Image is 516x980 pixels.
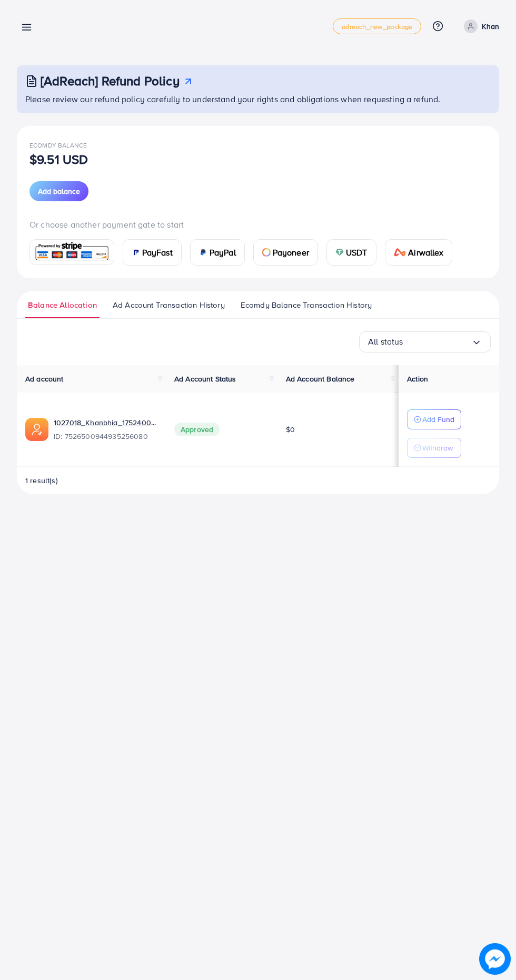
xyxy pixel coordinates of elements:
[326,239,376,266] a: cardUSDT
[29,239,114,265] a: card
[113,299,225,311] span: Ad Account Transaction History
[241,299,372,311] span: Ecomdy Balance Transaction History
[403,334,471,350] input: Search for option
[29,181,88,201] button: Add balance
[407,409,461,429] button: Add Fund
[41,73,180,89] h3: [AdReach] Refund Policy
[29,141,87,150] span: Ecomdy Balance
[142,246,173,259] span: PayFast
[286,424,295,435] span: $0
[262,248,271,257] img: card
[54,431,157,442] span: ID: 7526500944935256080
[273,246,309,259] span: Payoneer
[33,241,111,263] img: card
[333,18,421,34] a: adreach_new_package
[199,248,207,257] img: card
[286,374,355,384] span: Ad Account Balance
[422,442,453,454] p: Withdraw
[174,423,220,436] span: Approved
[408,246,443,259] span: Airwallex
[38,186,80,197] span: Add balance
[174,374,236,384] span: Ad Account Status
[480,944,510,974] img: image
[342,23,412,30] span: adreach_new_package
[359,331,491,352] div: Search for option
[253,239,318,266] a: cardPayoneer
[422,413,454,426] p: Add Fund
[54,417,157,442] div: <span class='underline'>1027018_Khanbhia_1752400071646</span></br>7526500944935256080
[407,374,428,384] span: Action
[54,417,157,428] a: 1027018_Khanbhia_1752400071646
[210,246,236,259] span: PayPal
[29,153,88,165] p: $9.51 USD
[25,374,64,384] span: Ad account
[25,93,493,105] p: Please review our refund policy carefully to understand your rights and obligations when requesti...
[25,418,48,441] img: ic-ads-acc.e4c84228.svg
[25,475,58,486] span: 1 result(s)
[28,299,97,311] span: Balance Allocation
[29,218,487,231] p: Or choose another payment gate to start
[385,239,452,266] a: cardAirwallex
[123,239,182,266] a: cardPayFast
[190,239,245,266] a: cardPayPal
[482,20,499,33] p: Khan
[132,248,140,257] img: card
[394,248,406,257] img: card
[346,246,368,259] span: USDT
[335,248,344,257] img: card
[368,334,403,350] span: All status
[460,19,499,33] a: Khan
[407,438,461,458] button: Withdraw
